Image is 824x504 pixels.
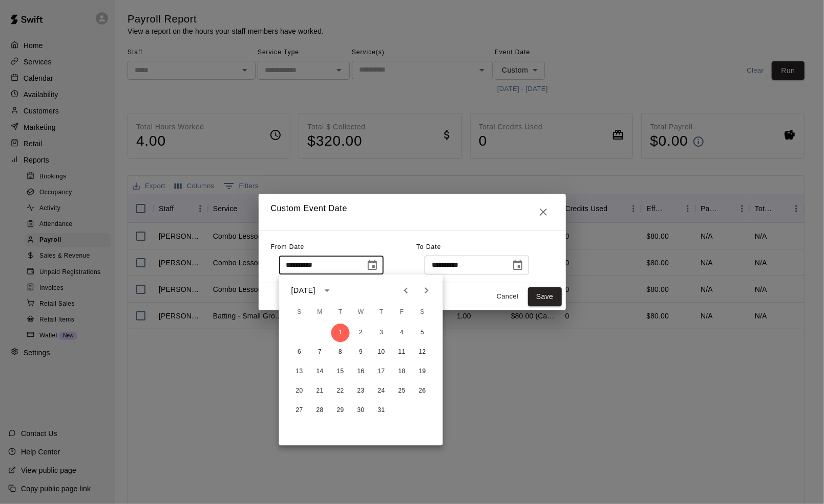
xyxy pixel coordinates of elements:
button: 22 [331,382,350,400]
button: 31 [372,401,391,420]
button: 11 [393,343,411,361]
span: Sunday [290,302,309,323]
button: 19 [413,362,432,381]
button: 9 [352,343,370,361]
button: Previous month [396,280,416,301]
button: 7 [311,343,329,361]
span: Wednesday [352,302,370,323]
button: 20 [290,382,309,400]
button: 5 [413,324,432,342]
button: 28 [311,401,329,420]
button: 30 [352,401,370,420]
button: 8 [331,343,350,361]
span: Saturday [413,302,432,323]
button: 26 [413,382,432,400]
span: Thursday [372,302,391,323]
button: 2 [352,324,370,342]
button: 14 [311,362,329,381]
button: 21 [311,382,329,400]
button: 10 [372,343,391,361]
span: Tuesday [331,302,350,323]
button: 13 [290,362,309,381]
button: 4 [393,324,411,342]
button: 18 [393,362,411,381]
button: 27 [290,401,309,420]
span: From Date [271,243,305,250]
button: 15 [331,362,350,381]
button: 23 [352,382,370,400]
span: To Date [416,243,441,250]
button: Cancel [491,289,524,305]
button: 12 [413,343,432,361]
button: 1 [331,324,350,342]
button: 29 [331,401,350,420]
div: [DATE] [291,285,315,296]
button: Next month [416,280,437,301]
span: Monday [311,302,329,323]
button: 17 [372,362,391,381]
span: Friday [393,302,411,323]
button: Close [533,202,554,222]
button: Save [528,287,562,306]
h2: Custom Event Date [259,194,566,231]
button: 6 [290,343,309,361]
button: 24 [372,382,391,400]
button: 16 [352,362,370,381]
button: calendar view is open, switch to year view [319,282,336,299]
button: Choose date, selected date is Jul 1, 2025 [362,255,383,276]
button: Choose date, selected date is Jul 31, 2025 [508,255,528,276]
button: 3 [372,324,391,342]
button: 25 [393,382,411,400]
